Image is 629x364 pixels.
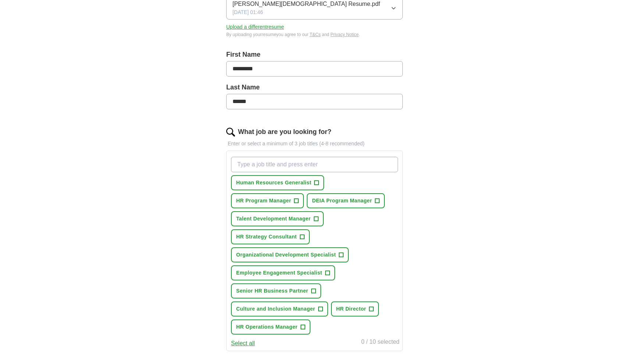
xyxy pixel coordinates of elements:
span: HR Strategy Consultant [236,233,297,241]
span: HR Operations Manager [236,323,298,331]
button: HR Director [331,301,379,317]
span: Organizational Development Specialist [236,251,336,259]
span: Human Resources Generalist [236,179,311,187]
span: [DATE] 01:46 [232,8,263,16]
span: HR Program Manager [236,197,291,205]
img: search.png [226,128,235,137]
span: Senior HR Business Partner [236,287,308,295]
button: Talent Development Manager [231,211,324,226]
div: By uploading your resume you agree to our and . [226,31,403,38]
span: Culture and Inclusion Manager [236,305,315,313]
label: First Name [226,50,403,60]
a: Privacy Notice [330,32,359,37]
button: Organizational Development Specialist [231,247,349,262]
button: Culture and Inclusion Manager [231,301,328,317]
button: HR Operations Manager [231,319,310,335]
span: Talent Development Manager [236,215,311,223]
button: DEIA Program Manager [307,193,385,208]
a: T&Cs [310,32,321,37]
button: Employee Engagement Specialist [231,265,335,280]
button: Upload a differentresume [226,23,284,31]
button: HR Strategy Consultant [231,229,310,244]
input: Type a job title and press enter [231,157,398,172]
button: Select all [231,339,255,348]
p: Enter or select a minimum of 3 job titles (4-8 recommended) [226,140,403,148]
button: Human Resources Generalist [231,175,324,190]
span: Employee Engagement Specialist [236,269,322,277]
span: HR Director [336,305,366,313]
button: HR Program Manager [231,193,304,208]
span: DEIA Program Manager [312,197,372,205]
button: Senior HR Business Partner [231,283,321,298]
label: Last Name [226,82,403,92]
label: What job are you looking for? [238,127,331,137]
div: 0 / 10 selected [361,338,399,348]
